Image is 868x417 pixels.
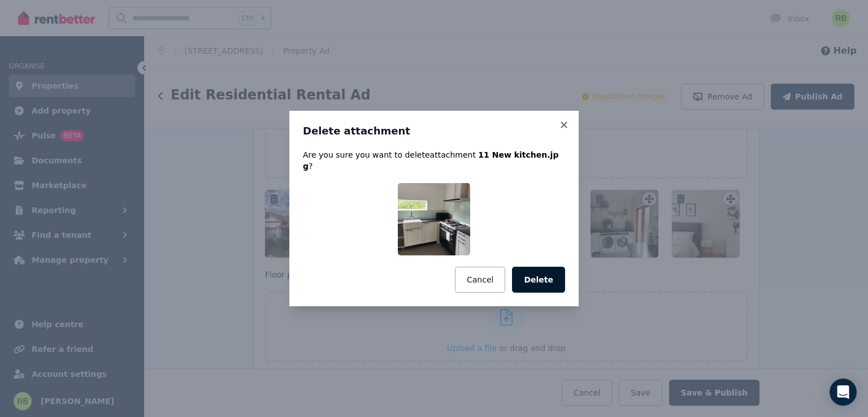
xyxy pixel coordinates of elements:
[398,183,470,255] img: 11 New kitchen.jpg
[830,379,857,406] div: Open Intercom Messenger
[455,267,505,293] button: Cancel
[512,267,565,293] button: Delete
[303,149,565,172] p: Are you sure you want to delete attachment ?
[303,124,565,138] h3: Delete attachment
